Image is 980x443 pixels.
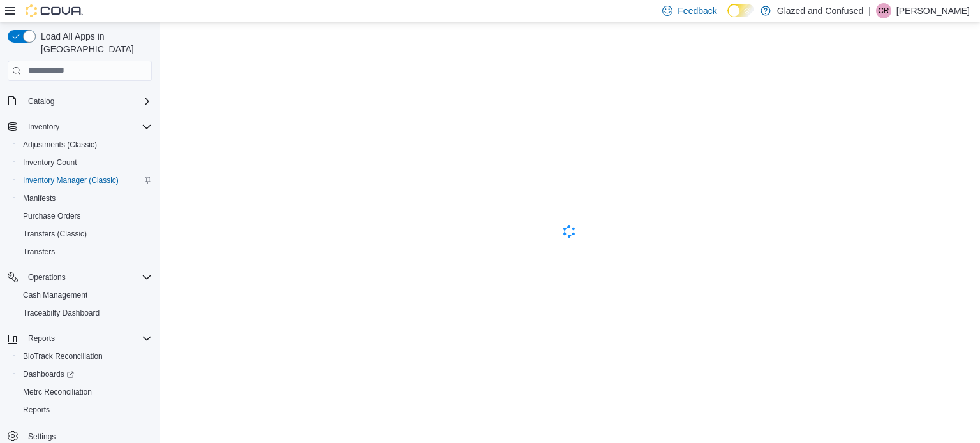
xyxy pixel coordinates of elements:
[13,347,157,365] button: BioTrack Reconciliation
[18,137,102,152] a: Adjustments (Classic)
[18,226,152,242] span: Transfers (Classic)
[18,226,92,242] a: Transfers (Classic)
[23,119,152,134] span: Inventory
[23,229,87,239] span: Transfers (Classic)
[26,4,83,17] img: Cova
[23,308,100,318] span: Traceabilty Dashboard
[878,3,889,18] span: CR
[28,122,59,132] span: Inventory
[13,207,157,225] button: Purchase Orders
[868,3,871,18] p: |
[13,154,157,171] button: Inventory Count
[13,243,157,261] button: Transfers
[13,225,157,243] button: Transfers (Classic)
[18,244,152,259] span: Transfers
[18,367,152,382] span: Dashboards
[23,193,56,203] span: Manifests
[23,387,92,397] span: Metrc Reconciliation
[18,208,86,224] a: Purchase Orders
[13,136,157,154] button: Adjustments (Classic)
[18,402,152,418] span: Reports
[13,383,157,401] button: Metrc Reconciliation
[23,331,60,346] button: Reports
[23,94,59,109] button: Catalog
[18,244,60,259] a: Transfers
[3,330,157,347] button: Reports
[13,189,157,207] button: Manifests
[23,140,97,150] span: Adjustments (Classic)
[18,191,152,206] span: Manifests
[13,171,157,189] button: Inventory Manager (Classic)
[18,402,55,418] a: Reports
[18,137,152,152] span: Adjustments (Classic)
[18,287,93,303] a: Cash Management
[23,369,74,379] span: Dashboards
[678,4,716,17] span: Feedback
[18,208,152,224] span: Purchase Orders
[23,157,77,168] span: Inventory Count
[3,268,157,286] button: Operations
[23,331,152,346] span: Reports
[18,155,82,170] a: Inventory Count
[23,247,55,257] span: Transfers
[23,270,71,285] button: Operations
[876,3,891,18] div: Cody Rosenthal
[18,305,152,321] span: Traceabilty Dashboard
[18,367,79,382] a: Dashboards
[18,191,61,206] a: Manifests
[18,155,152,170] span: Inventory Count
[727,4,754,17] input: Dark Mode
[18,173,152,188] span: Inventory Manager (Classic)
[727,17,728,18] span: Dark Mode
[23,290,87,300] span: Cash Management
[13,401,157,419] button: Reports
[18,305,105,321] a: Traceabilty Dashboard
[18,384,152,400] span: Metrc Reconciliation
[23,211,81,221] span: Purchase Orders
[23,270,152,285] span: Operations
[18,384,97,400] a: Metrc Reconciliation
[23,119,64,134] button: Inventory
[3,118,157,136] button: Inventory
[18,349,152,364] span: BioTrack Reconciliation
[28,96,54,106] span: Catalog
[28,432,56,442] span: Settings
[13,286,157,304] button: Cash Management
[23,94,152,109] span: Catalog
[18,173,124,188] a: Inventory Manager (Classic)
[28,333,55,344] span: Reports
[896,3,970,18] p: [PERSON_NAME]
[13,304,157,322] button: Traceabilty Dashboard
[23,351,103,361] span: BioTrack Reconciliation
[3,92,157,110] button: Catalog
[36,30,152,55] span: Load All Apps in [GEOGRAPHIC_DATA]
[13,365,157,383] a: Dashboards
[777,3,863,18] p: Glazed and Confused
[23,175,119,185] span: Inventory Manager (Classic)
[28,272,66,282] span: Operations
[23,405,50,415] span: Reports
[18,287,152,303] span: Cash Management
[18,349,108,364] a: BioTrack Reconciliation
